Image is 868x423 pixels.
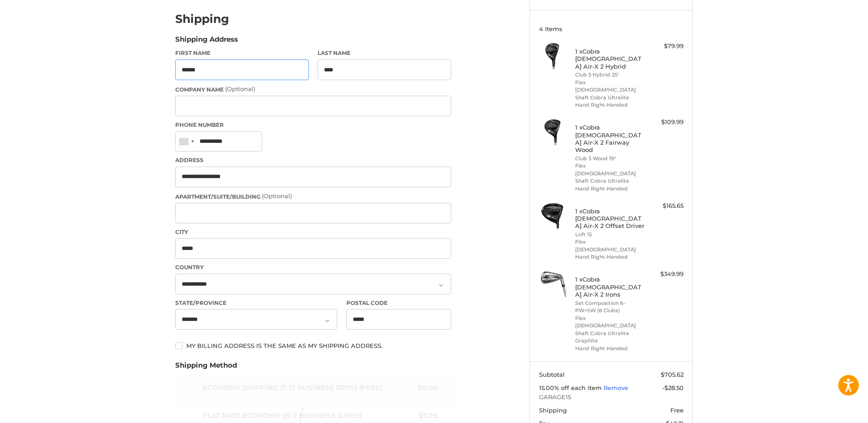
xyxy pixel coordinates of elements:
span: -$28.50 [662,384,684,391]
h4: 1 x Cobra [DEMOGRAPHIC_DATA] Air-X 2 Hybrid [575,48,645,70]
label: State/Province [175,299,337,307]
label: Apartment/Suite/Building [175,192,451,201]
label: Country [175,263,451,271]
span: Free [670,407,684,414]
li: Club 3 Wood 19° [575,155,645,163]
li: Flex [DEMOGRAPHIC_DATA] [575,315,645,330]
a: Remove [604,384,628,391]
label: Phone Number [175,121,451,129]
div: $79.99 [647,42,684,51]
div: $165.65 [647,201,684,211]
label: Company Name [175,85,451,94]
label: Postal Code [346,299,452,307]
small: (Optional) [262,192,292,200]
h3: 4 Items [539,25,684,33]
div: $349.99 [647,270,684,279]
span: Subtotal [539,371,565,378]
span: GARAGE15 [539,393,684,402]
span: Shipping [539,407,567,414]
small: (Optional) [225,85,255,92]
legend: Shipping Method [175,360,237,375]
h4: 1 x Cobra [DEMOGRAPHIC_DATA] Air-X 2 Irons [575,276,645,298]
iframe: Google Customer Reviews [793,398,868,423]
span: $705.62 [661,371,684,378]
label: City [175,228,451,236]
li: Set Composition 6-PW+SW (6 Clubs) [575,299,645,315]
li: Shaft Cobra Ultralite [575,94,645,102]
li: Flex [DEMOGRAPHIC_DATA] [575,79,645,94]
li: Hand Right-Handed [575,253,645,261]
label: Address [175,156,451,164]
label: Last Name [318,49,451,57]
li: Loft 15 [575,231,645,239]
span: 15.00% off each item [539,384,604,391]
h4: 1 x Cobra [DEMOGRAPHIC_DATA] Air-X 2 Fairway Wood [575,124,645,153]
h2: Shipping [175,12,229,26]
li: Shaft Cobra Ultralite [575,177,645,185]
div: $109.99 [647,118,684,127]
h4: 1 x Cobra [DEMOGRAPHIC_DATA] Air-X 2 Offset Driver [575,207,645,230]
li: Flex [DEMOGRAPHIC_DATA] [575,238,645,253]
li: Club 5 Hybrid 25° [575,71,645,79]
li: Flex [DEMOGRAPHIC_DATA] [575,162,645,177]
label: First Name [175,49,309,57]
li: Shaft Cobra Ultralite Graphite [575,330,645,345]
legend: Shipping Address [175,34,238,49]
li: Hand Right-Handed [575,345,645,352]
label: My billing address is the same as my shipping address. [175,342,451,349]
li: Hand Right-Handed [575,101,645,109]
li: Hand Right-Handed [575,185,645,193]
